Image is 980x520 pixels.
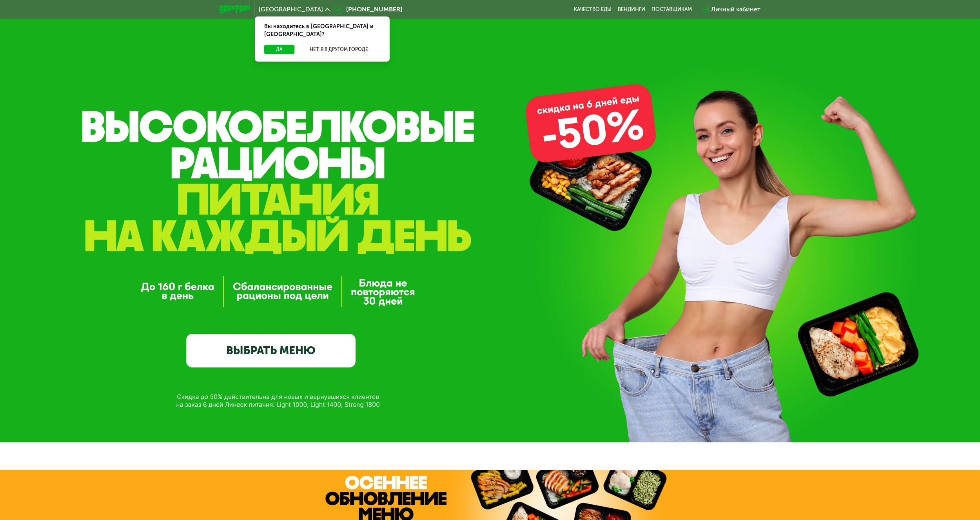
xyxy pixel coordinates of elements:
div: Личный кабинет [711,5,760,14]
button: Нет, я в другом городе [298,45,380,54]
a: [PHONE_NUMBER] [334,5,402,14]
span: [GEOGRAPHIC_DATA] [259,6,323,13]
a: Вендинги [618,6,645,13]
div: поставщикам [652,6,692,13]
a: ВЫБРАТЬ МЕНЮ [186,334,356,368]
div: Вы находитесь в [GEOGRAPHIC_DATA] и [GEOGRAPHIC_DATA]? [255,16,390,45]
a: Качество еды [574,6,612,13]
button: Да [264,45,294,54]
